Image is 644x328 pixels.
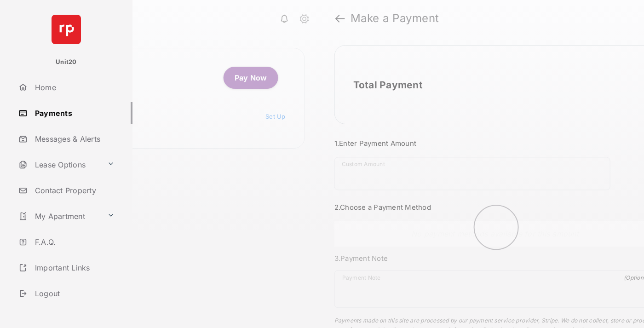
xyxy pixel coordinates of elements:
[15,76,132,98] a: Home
[15,257,118,279] a: Important Links
[15,154,103,176] a: Lease Options
[56,58,77,67] p: Unit20
[15,282,132,305] a: Logout
[15,179,132,201] a: Contact Property
[15,128,132,150] a: Messages & Alerts
[52,15,81,44] img: svg+xml;base64,PHN2ZyB4bWxucz0iaHR0cDovL3d3dy53My5vcmcvMjAwMC9zdmciIHdpZHRoPSI2NCIgaGVpZ2h0PSI2NC...
[353,79,423,91] h2: Total Payment
[15,205,103,227] a: My Apartment
[15,231,132,253] a: F.A.Q.
[15,102,132,124] a: Payments
[351,13,439,24] strong: Make a Payment
[265,113,286,120] a: Set Up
